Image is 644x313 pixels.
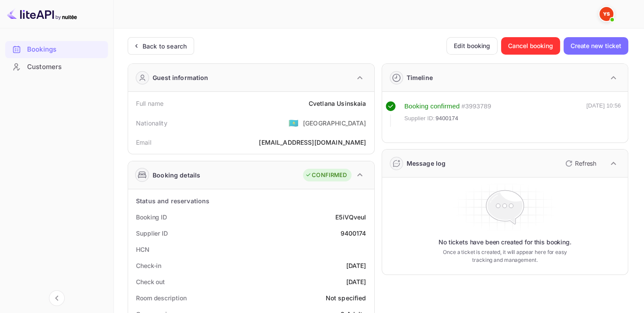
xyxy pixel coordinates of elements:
[404,101,460,111] div: Booking confirmed
[136,261,161,270] div: Check-in
[49,290,65,306] button: Collapse navigation
[259,138,366,147] div: [EMAIL_ADDRESS][DOMAIN_NAME]
[346,261,366,270] div: [DATE]
[575,159,596,168] p: Refresh
[289,115,299,131] span: United States
[5,41,108,58] div: Bookings
[435,114,458,123] span: 9400174
[136,229,168,238] div: Supplier ID
[143,42,187,51] div: Back to search
[136,196,209,205] div: Status and reservations
[136,277,165,286] div: Check out
[404,114,435,123] span: Supplier ID:
[5,41,108,57] a: Bookings
[27,45,104,55] div: Bookings
[5,59,108,75] a: Customers
[153,73,209,82] div: Guest information
[309,99,366,108] div: Cvetlana Usinskaia
[303,118,366,128] div: [GEOGRAPHIC_DATA]
[27,62,104,72] div: Customers
[136,118,167,128] div: Nationality
[305,171,347,180] div: CONFIRMED
[335,212,366,222] div: E5iVQveuI
[439,248,571,264] p: Once a ticket is created, it will appear here for easy tracking and management.
[564,37,628,55] button: Create new ticket
[326,293,366,303] div: Not specified
[407,73,433,82] div: Timeline
[586,101,621,127] div: [DATE] 10:56
[560,156,600,170] button: Refresh
[5,59,108,76] div: Customers
[136,212,167,222] div: Booking ID
[153,170,200,180] div: Booking details
[136,99,164,108] div: Full name
[599,7,613,21] img: Yandex Support
[136,245,150,254] div: HCN
[136,293,186,303] div: Room description
[461,101,491,111] div: # 3993789
[501,37,560,55] button: Cancel booking
[7,7,77,21] img: LiteAPI logo
[446,37,498,55] button: Edit booking
[340,229,366,238] div: 9400174
[346,277,366,286] div: [DATE]
[407,159,446,168] div: Message log
[439,238,571,247] p: No tickets have been created for this booking.
[136,138,151,147] div: Email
